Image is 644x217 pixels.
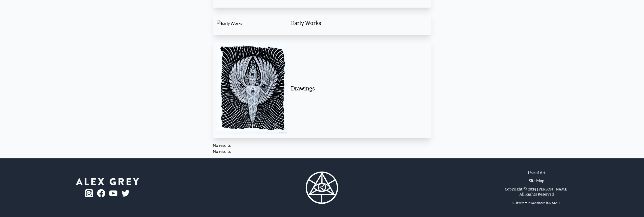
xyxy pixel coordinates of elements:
div: No results [213,142,431,148]
img: twitter-logo.png [121,190,130,197]
a: Early Works Early Works [213,12,431,35]
div: Early Works [291,20,423,27]
img: Drawings [217,43,287,134]
a: Site Map [529,178,544,184]
div: Copyright © 2025 [PERSON_NAME] [505,187,569,192]
img: ig-logo.png [85,189,93,197]
a: Drawings Drawings [213,39,431,138]
div: All Rights Reserved [520,192,554,197]
div: No results [213,148,431,154]
a: Use of Art [528,170,546,176]
div: Built with ❤ in [510,199,564,207]
a: Wappinger, [US_STATE] [530,201,562,205]
img: Early Works [217,20,287,26]
img: fb-logo.png [97,189,105,197]
img: youtube-logo.png [109,190,117,196]
div: Drawings [291,85,423,92]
